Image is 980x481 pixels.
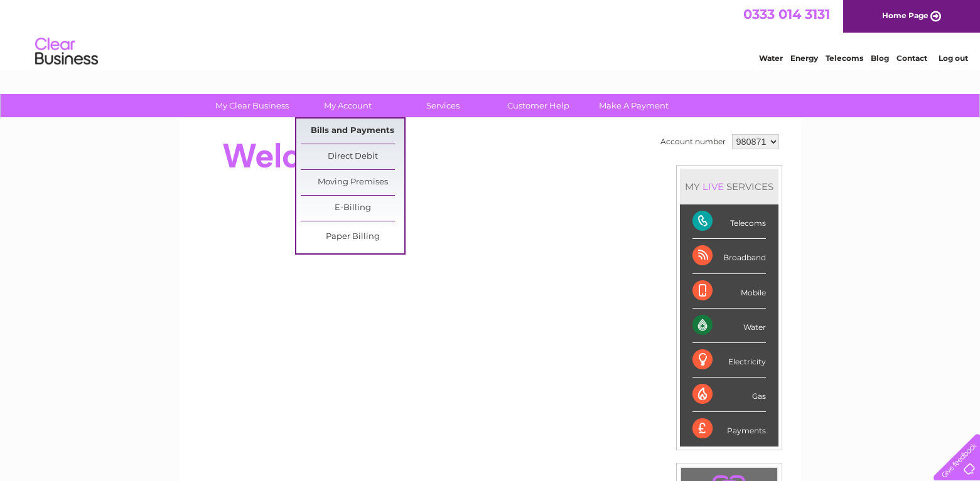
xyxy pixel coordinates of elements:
[790,53,818,63] a: Energy
[692,343,766,378] div: Electricity
[692,204,766,239] div: Telecoms
[897,53,927,63] a: Contact
[391,94,495,117] a: Services
[692,309,766,343] div: Water
[939,53,968,63] a: Log out
[826,53,863,63] a: Telecoms
[582,94,686,117] a: Make A Payment
[657,131,729,152] td: Account number
[692,239,766,273] div: Broadband
[871,53,889,63] a: Blog
[487,94,590,117] a: Customer Help
[700,181,726,193] div: LIVE
[194,7,787,61] div: Clear Business is a trading name of Verastar Limited (registered in [GEOGRAPHIC_DATA] No. 3667643...
[301,225,404,250] a: Paper Billing
[301,196,404,221] a: E-Billing
[35,33,99,71] img: logo.png
[301,170,404,195] a: Moving Premises
[692,274,766,309] div: Mobile
[692,412,766,446] div: Payments
[692,378,766,412] div: Gas
[301,119,404,144] a: Bills and Payments
[743,6,830,22] a: 0333 014 3131
[680,169,778,204] div: MY SERVICES
[759,53,783,63] a: Water
[296,94,399,117] a: My Account
[301,144,404,169] a: Direct Debit
[200,94,304,117] a: My Clear Business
